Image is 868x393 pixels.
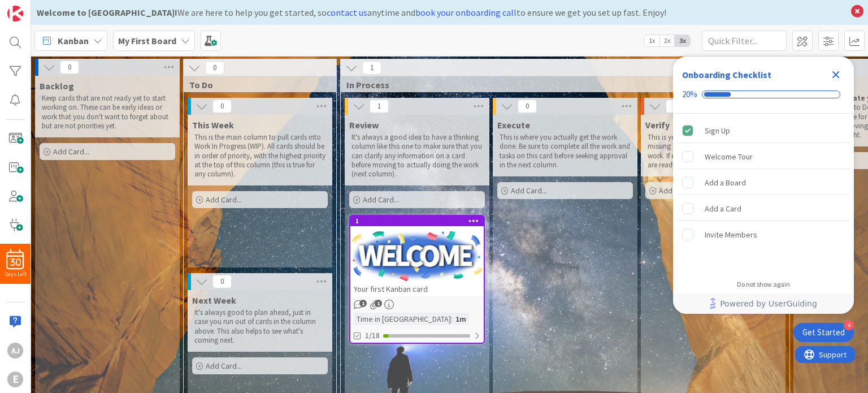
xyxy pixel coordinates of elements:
span: 2x [659,35,675,46]
span: 1 [359,300,367,307]
div: Get Started [802,327,845,338]
span: Support [24,2,51,15]
span: Execute [497,119,530,131]
div: Add a Card [705,202,741,215]
span: 1 [370,100,389,113]
span: Powered by UserGuiding [720,297,817,310]
p: It's always a good idea to have a thinking column like this one to make sure that you can clarify... [351,133,483,179]
p: This is your last chance to catch anything missing and provide feedback about the work. If everyt... [648,133,779,170]
div: Checklist progress: 20% [682,89,845,100]
a: contact us [327,7,367,18]
div: Close Checklist [827,66,845,84]
span: 0 [212,275,232,288]
span: Kanban [58,34,89,47]
span: 0 [666,100,685,113]
span: 3x [675,35,690,46]
span: This Week [192,119,234,131]
span: Verify [645,119,670,131]
span: Add Card... [659,185,695,196]
div: Sign Up is complete. [678,118,849,143]
div: 1m [453,313,469,325]
div: Do not show again [737,280,790,289]
span: 1/18 [365,330,380,342]
span: Backlog [40,80,74,92]
div: Add a Board [705,176,746,189]
span: 0 [518,100,537,113]
span: 1 [362,61,381,75]
img: Visit kanbanzone.com [7,6,23,21]
a: book your onboarding call [415,7,517,18]
div: Onboarding Checklist [682,68,771,81]
div: Checklist items [673,114,854,273]
span: 0 [205,61,224,75]
span: Add Card... [206,195,242,205]
p: This is the main column to pull cards into Work In Progress (WIP). All cards should be in order o... [194,133,325,179]
div: Footer [673,293,854,314]
div: Open Get Started checklist, remaining modules: 4 [793,323,854,342]
span: Add Card... [206,361,242,371]
span: Review [349,119,379,131]
div: 1Your first Kanban card [350,216,484,296]
span: Add Card... [363,195,399,205]
span: 0 [212,100,232,113]
a: Powered by UserGuiding [679,293,848,314]
div: Add a Card is incomplete. [678,196,849,221]
span: : [451,313,453,325]
p: It's always good to plan ahead, just in case you run out of cards in the column above. This also ... [194,308,325,345]
span: To Do [189,79,322,90]
span: Next Week [192,295,236,306]
div: 1 [350,216,484,226]
span: Add Card... [53,146,89,157]
div: Welcome Tour [705,150,753,163]
span: In Process [346,79,775,90]
div: E [7,372,23,387]
div: Invite Members [705,228,757,241]
p: This is where you actually get the work done. Be sure to complete all the work and tasks on this ... [500,133,631,170]
div: Your first Kanban card [350,282,484,296]
span: Add Card... [511,185,547,196]
div: 20% [682,89,697,100]
div: 1 [355,217,484,225]
span: 30 [10,258,21,266]
div: Invite Members is incomplete. [678,222,849,247]
p: Keep cards that are not ready yet to start working on. These can be early ideas or work that you ... [42,94,173,131]
b: Welcome to [GEOGRAPHIC_DATA]! [37,7,177,18]
div: 4 [844,320,854,330]
div: Checklist Container [673,57,854,314]
div: Sign Up [705,124,730,137]
span: 1x [644,35,659,46]
div: Add a Board is incomplete. [678,170,849,195]
span: 0 [60,61,79,74]
div: Welcome Tour is incomplete. [678,144,849,169]
div: AJ [7,343,23,359]
span: 1 [375,300,382,307]
b: My First Board [118,35,176,46]
div: We are here to help you get started, so anytime and to ensure we get you set up fast. Enjoy! [37,6,845,19]
input: Quick Filter... [702,31,787,51]
div: Time in [GEOGRAPHIC_DATA] [354,313,451,325]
